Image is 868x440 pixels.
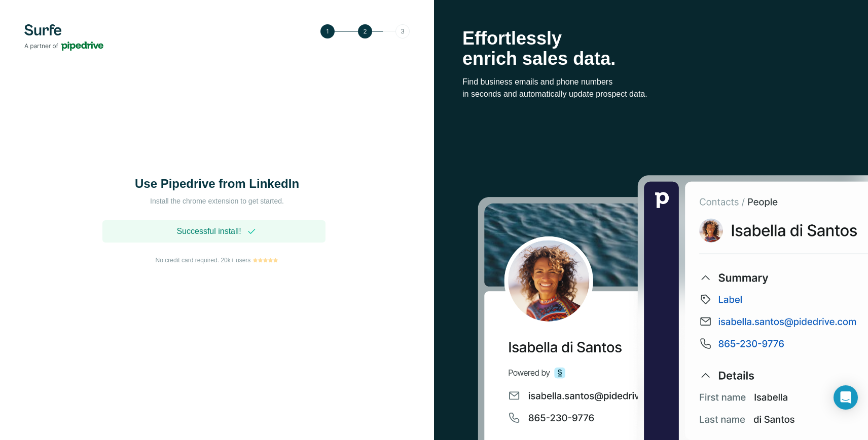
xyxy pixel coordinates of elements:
span: No credit card required. 20k+ users [156,256,251,265]
p: Install the chrome extension to get started. [116,196,318,206]
h1: Use Pipedrive from LinkedIn [116,176,318,192]
img: Step 2 [320,24,410,38]
span: Successful install! [176,225,241,237]
img: Surfe's logo [24,24,103,51]
p: Effortlessly [462,28,840,49]
p: enrich sales data. [462,49,840,69]
p: Find business emails and phone numbers [462,76,840,88]
p: in seconds and automatically update prospect data. [462,88,840,100]
img: Surfe Stock Photo - Selling good vibes [478,174,868,440]
div: Open Intercom Messenger [834,385,858,410]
